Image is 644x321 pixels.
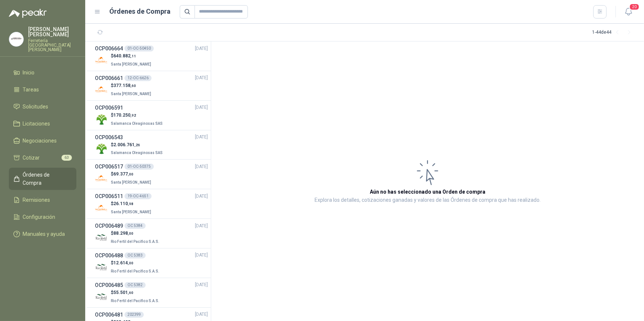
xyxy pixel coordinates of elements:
[95,251,123,260] h3: OCP006488
[9,151,76,165] a: Cotizar63
[128,202,133,206] span: ,98
[195,74,208,81] span: [DATE]
[113,260,133,265] span: 12.614
[128,261,133,265] span: ,00
[125,282,146,288] div: OC 5382
[111,53,153,60] p: $
[23,230,65,238] span: Manuales y ayuda
[28,27,76,37] p: [PERSON_NAME] [PERSON_NAME]
[95,261,108,274] img: Company Logo
[113,290,133,295] span: 55.501
[111,289,161,296] p: $
[23,86,39,94] span: Tareas
[111,112,164,119] p: $
[111,141,164,148] p: $
[113,171,133,177] span: 69.377
[111,210,151,214] span: Santa [PERSON_NAME]
[111,92,151,96] span: Santa [PERSON_NAME]
[113,53,136,58] span: 640.882
[95,54,108,67] img: Company Logo
[125,223,146,229] div: OC 5384
[125,164,154,170] div: 01-OC-50375
[23,68,35,77] span: Inicio
[195,163,208,170] span: [DATE]
[23,154,40,162] span: Cotizar
[95,201,108,214] img: Company Logo
[62,155,72,161] span: 63
[111,121,163,126] span: Salamanca Oleaginosas SAS
[23,103,49,111] span: Solicitudes
[111,180,151,184] span: Santa [PERSON_NAME]
[9,168,76,190] a: Órdenes de Compra
[135,143,140,147] span: ,26
[9,100,76,114] a: Solicitudes
[28,39,76,52] p: Ferretería [GEOGRAPHIC_DATA][PERSON_NAME]
[111,171,153,178] p: $
[95,44,123,53] h3: OCP006664
[195,45,208,52] span: [DATE]
[95,104,208,127] a: OCP006591[DATE] Company Logo$170.250,92Salamanca Oleaginosas SAS
[95,74,123,82] h3: OCP006661
[95,222,123,230] h3: OCP006489
[113,113,136,118] span: 170.250
[95,172,108,185] img: Company Logo
[195,104,208,111] span: [DATE]
[23,120,50,128] span: Licitaciones
[95,163,208,186] a: OCP00651701-OC-50375[DATE] Company Logo$69.377,00Santa [PERSON_NAME]
[622,5,635,19] button: 20
[130,54,136,58] span: ,11
[95,281,123,289] h3: OCP006485
[629,3,640,10] span: 20
[95,192,123,200] h3: OCP006511
[9,66,76,80] a: Inicio
[111,230,161,237] p: $
[95,290,108,303] img: Company Logo
[95,44,208,68] a: OCP00666401-OC-50450[DATE] Company Logo$640.882,11Santa [PERSON_NAME]
[125,75,152,81] div: 12-OC-6626
[111,62,151,66] span: Santa [PERSON_NAME]
[9,210,76,224] a: Configuración
[95,231,108,244] img: Company Logo
[315,196,541,205] p: Explora los detalles, cotizaciones ganadas y valores de las Órdenes de compra que has realizado.
[23,196,50,204] span: Remisiones
[111,82,153,89] p: $
[195,281,208,288] span: [DATE]
[9,193,76,207] a: Remisiones
[95,83,108,96] img: Company Logo
[95,222,208,245] a: OCP006489OC 5384[DATE] Company Logo$88.298,00Rio Fertil del Pacífico S.A.S.
[113,231,133,236] span: 88.298
[195,311,208,318] span: [DATE]
[95,113,108,126] img: Company Logo
[195,193,208,200] span: [DATE]
[23,137,57,145] span: Negociaciones
[111,240,159,244] span: Rio Fertil del Pacífico S.A.S.
[95,311,123,319] h3: OCP006481
[23,213,56,221] span: Configuración
[95,142,108,155] img: Company Logo
[125,253,146,258] div: OC 5383
[592,27,635,39] div: 1 - 44 de 44
[110,6,171,17] h1: Órdenes de Compra
[111,269,159,273] span: Rio Fertil del Pacífico S.A.S.
[95,192,208,215] a: OCP00651119-OC-4651[DATE] Company Logo$26.110,98Santa [PERSON_NAME]
[95,133,208,157] a: OCP006543[DATE] Company Logo$2.006.761,26Salamanca Oleaginosas SAS
[130,84,136,88] span: ,60
[125,46,154,51] div: 01-OC-50450
[130,113,136,117] span: ,92
[195,252,208,259] span: [DATE]
[128,172,133,176] span: ,00
[125,312,144,318] div: 202399
[113,201,133,206] span: 26.110
[9,134,76,148] a: Negociaciones
[9,227,76,241] a: Manuales y ayuda
[95,163,123,171] h3: OCP006517
[125,193,152,199] div: 19-OC-4651
[113,83,136,88] span: 377.158
[95,251,208,275] a: OCP006488OC 5383[DATE] Company Logo$12.614,00Rio Fertil del Pacífico S.A.S.
[128,291,133,295] span: ,60
[111,200,153,207] p: $
[95,281,208,304] a: OCP006485OC 5382[DATE] Company Logo$55.501,60Rio Fertil del Pacífico S.A.S.
[195,134,208,141] span: [DATE]
[113,142,140,147] span: 2.006.761
[195,223,208,230] span: [DATE]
